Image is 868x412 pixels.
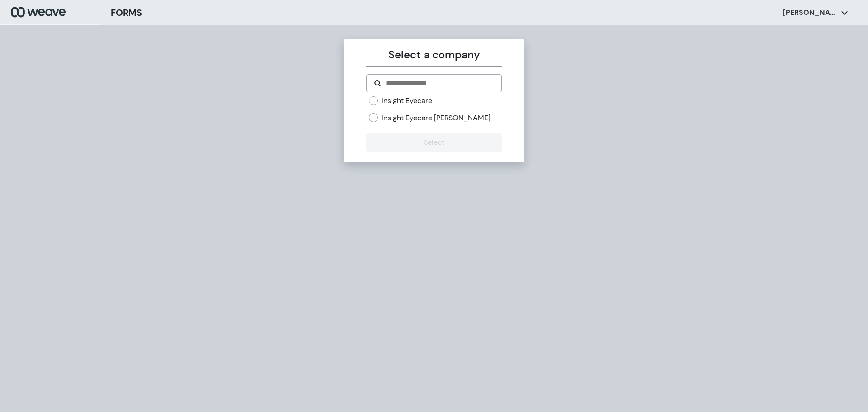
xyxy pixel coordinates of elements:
[382,113,491,123] label: Insight Eyecare [PERSON_NAME]
[366,47,501,63] p: Select a company
[366,133,501,152] button: Select
[385,78,494,89] input: Search
[783,8,837,18] p: [PERSON_NAME]
[382,96,432,106] label: Insight Eyecare
[111,6,142,19] h3: FORMS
